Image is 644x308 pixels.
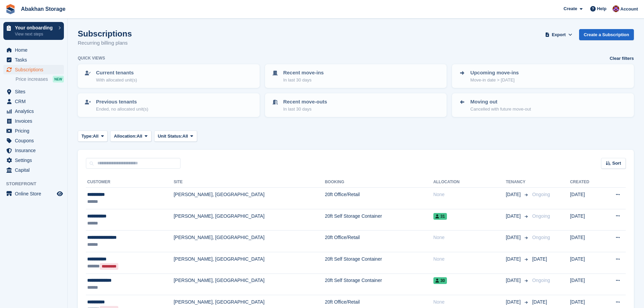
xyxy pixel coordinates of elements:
[283,98,327,106] p: Recent move-outs
[283,106,327,113] p: In last 30 days
[15,55,55,65] span: Tasks
[114,133,137,140] span: Allocation:
[3,126,64,136] a: menu
[470,98,531,106] p: Moving out
[570,252,602,274] td: [DATE]
[137,133,142,140] span: All
[3,189,64,198] a: menu
[15,25,55,30] p: Your onboarding
[15,97,55,106] span: CRM
[3,156,64,165] a: menu
[78,55,105,61] h6: Quick views
[15,45,55,55] span: Home
[506,277,522,284] span: [DATE]
[78,65,259,87] a: Current tenants With allocated unit(s)
[325,274,433,295] td: 20ft Self Storage Container
[18,3,68,15] a: Abakhan Storage
[506,234,522,241] span: [DATE]
[93,133,99,140] span: All
[433,177,506,188] th: Allocation
[433,299,506,306] div: None
[283,69,324,77] p: Recent move-ins
[3,136,64,145] a: menu
[15,156,55,165] span: Settings
[3,106,64,116] a: menu
[3,146,64,155] a: menu
[16,75,64,83] a: Price increases NEW
[96,98,148,106] p: Previous tenants
[325,177,433,188] th: Booking
[86,177,174,188] th: Customer
[3,87,64,96] a: menu
[470,106,531,113] p: Cancelled with future move-out
[174,209,325,231] td: [PERSON_NAME], [GEOGRAPHIC_DATA]
[552,31,566,38] span: Export
[3,97,64,106] a: menu
[564,5,577,12] span: Create
[325,209,433,231] td: 20ft Self Storage Container
[174,231,325,252] td: [PERSON_NAME], [GEOGRAPHIC_DATA]
[453,94,633,116] a: Moving out Cancelled with future move-out
[81,133,93,140] span: Type:
[506,177,529,188] th: Tenancy
[544,29,574,40] button: Export
[433,277,447,284] span: 30
[96,77,137,84] p: With allocated unit(s)
[506,256,522,263] span: [DATE]
[15,189,55,198] span: Online Store
[506,191,522,198] span: [DATE]
[183,133,188,140] span: All
[15,106,55,116] span: Analytics
[506,299,522,306] span: [DATE]
[15,87,55,96] span: Sites
[15,126,55,136] span: Pricing
[570,177,602,188] th: Created
[15,116,55,126] span: Invoices
[532,213,550,219] span: Ongoing
[3,55,64,65] a: menu
[15,146,55,155] span: Insurance
[612,160,621,167] span: Sort
[433,213,447,220] span: 31
[325,188,433,209] td: 20ft Office/Retail
[154,131,197,142] button: Unit Status: All
[470,77,519,84] p: Move-in date > [DATE]
[96,106,148,113] p: Ended, no allocated unit(s)
[96,69,137,77] p: Current tenants
[266,65,446,87] a: Recent move-ins In last 30 days
[532,299,547,305] span: [DATE]
[570,209,602,231] td: [DATE]
[506,213,522,220] span: [DATE]
[15,165,55,175] span: Capital
[532,235,550,240] span: Ongoing
[325,252,433,274] td: 20ft Self Storage Container
[6,181,67,187] span: Storefront
[613,5,619,12] img: William Abakhan
[570,274,602,295] td: [DATE]
[570,231,602,252] td: [DATE]
[3,45,64,55] a: menu
[266,94,446,116] a: Recent move-outs In last 30 days
[56,190,64,198] a: Preview store
[532,192,550,197] span: Ongoing
[3,165,64,175] a: menu
[174,188,325,209] td: [PERSON_NAME], [GEOGRAPHIC_DATA]
[325,231,433,252] td: 20ft Office/Retail
[532,256,547,262] span: [DATE]
[15,136,55,145] span: Coupons
[15,31,55,37] p: View next steps
[5,4,16,14] img: stora-icon-8386f47178a22dfd0bd8f6a31ec36ba5ce8667c1dd55bd0f319d3a0aa187defe.svg
[3,65,64,74] a: menu
[3,22,64,40] a: Your onboarding View next steps
[78,29,132,38] h1: Subscriptions
[283,77,324,84] p: In last 30 days
[453,65,633,87] a: Upcoming move-ins Move-in date > [DATE]
[53,76,64,82] div: NEW
[78,131,108,142] button: Type: All
[620,6,638,13] span: Account
[610,55,634,62] a: Clear filters
[433,234,506,241] div: None
[174,274,325,295] td: [PERSON_NAME], [GEOGRAPHIC_DATA]
[15,65,55,74] span: Subscriptions
[597,5,606,12] span: Help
